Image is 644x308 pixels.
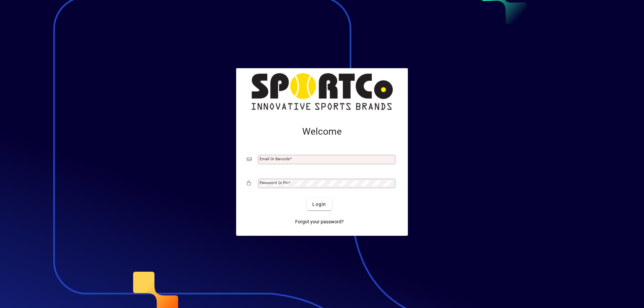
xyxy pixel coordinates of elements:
[312,201,326,208] span: Login
[307,198,331,210] button: Login
[292,216,346,228] a: Forgot your password?
[260,180,288,185] mat-label: Password or Pin
[260,157,290,161] mat-label: Email or Barcode
[247,126,397,137] h2: Welcome
[295,218,344,225] span: Forgot your password?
